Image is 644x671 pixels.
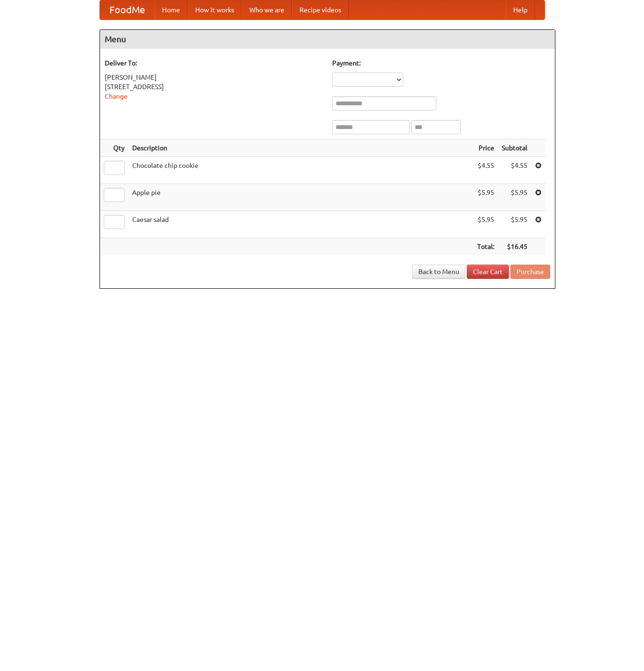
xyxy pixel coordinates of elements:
[100,30,555,49] h4: Menu
[498,238,531,256] th: $16.45
[128,184,473,211] td: Apple pie
[242,0,292,19] a: Who we are
[498,211,531,238] td: $5.95
[105,58,323,68] h5: Deliver To:
[105,73,323,82] div: [PERSON_NAME]
[473,139,498,157] th: Price
[188,0,242,19] a: How it works
[128,211,473,238] td: Caesar salad
[105,82,323,92] div: [STREET_ADDRESS]
[498,157,531,184] td: $4.55
[510,265,550,279] button: Purchase
[473,211,498,238] td: $5.95
[473,238,498,256] th: Total:
[498,184,531,211] td: $5.95
[105,92,127,100] a: Change
[128,157,473,184] td: Chocolate chip cookie
[473,157,498,184] td: $4.55
[467,265,509,279] a: Clear Cart
[292,0,349,19] a: Recipe videos
[473,184,498,211] td: $5.95
[412,265,465,279] a: Back to Menu
[154,0,188,19] a: Home
[332,58,550,68] h5: Payment:
[498,139,531,157] th: Subtotal
[100,139,128,157] th: Qty
[506,0,535,19] a: Help
[100,0,154,19] a: FoodMe
[128,139,473,157] th: Description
